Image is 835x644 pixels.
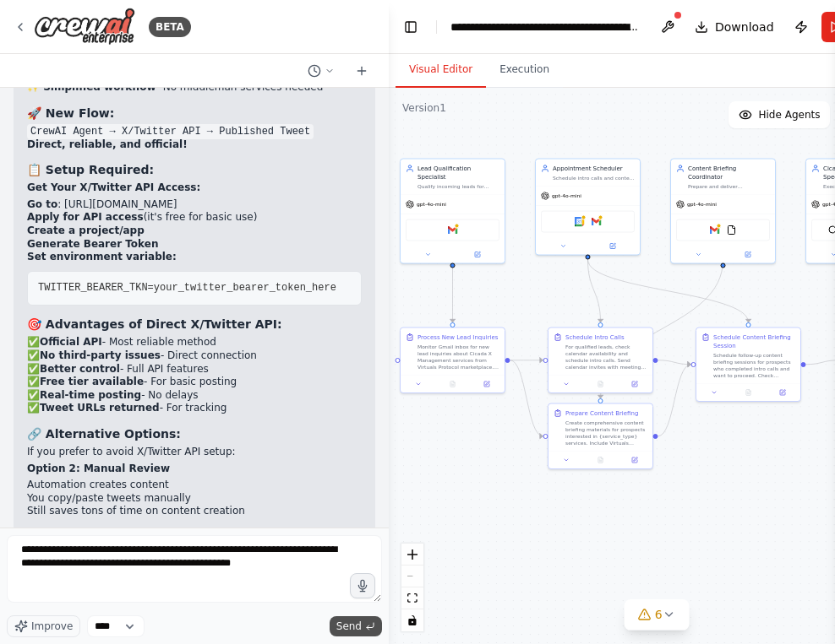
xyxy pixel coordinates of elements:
[417,183,499,190] div: Qualify incoming leads for Cicada X Management services from Virtuals Protocol marketplace, asses...
[730,387,766,398] button: No output available
[27,225,145,236] strong: Create a project/app
[399,15,423,39] button: Hide left sidebar
[402,101,446,115] div: Version 1
[27,198,362,212] li: : [URL][DOMAIN_NAME]
[27,211,144,223] strong: Apply for API access
[301,61,341,81] button: Switch to previous chat
[688,183,770,190] div: Prepare and deliver comprehensive content briefings for {service_type} implementations, gathering...
[548,403,653,470] div: Prepare Content BriefingCreate comprehensive content briefing materials for prospects interested ...
[27,505,362,518] li: Still saves tons of time on content creation
[34,8,135,46] img: Logo
[27,124,314,139] code: CrewAI Agent → X/Twitter API → Published Tweet
[31,620,73,633] span: Improve
[27,81,156,93] strong: ✨ Simplified workflow
[553,175,635,181] div: Schedule intro calls and content briefing sessions for qualified leads, managing calendar availab...
[27,463,170,474] strong: Option 2: Manual Review
[486,52,563,88] button: Execution
[620,455,649,465] button: Open in side panel
[575,217,585,227] img: Google Calendar
[417,344,499,371] div: Monitor Gmail inbox for new lead inquiries about Cicada X Management services from Virtuals Proto...
[27,106,114,120] strong: 🚀 New Flow:
[417,165,499,181] div: Lead Qualification Specialist
[448,225,458,235] img: Gmail
[597,260,728,399] g: Edge from bc9efeef-50c6-4b8b-b564-9a25beb626b8 to e79ec9da-c1f4-4b8a-9c8e-3666af6e9b87
[27,251,177,262] strong: Set environment variable:
[27,317,282,331] strong: 🎯 Advantages of Direct X/Twitter API:
[40,402,160,414] strong: Tweet URLs returned
[417,201,446,208] span: gpt-4o-mini
[553,165,635,173] div: Appointment Scheduler
[27,363,362,376] li: ✅ - Full API features
[589,241,637,252] button: Open in side panel
[27,389,362,403] li: ✅ - No delays
[40,349,161,361] strong: No third-party issues
[27,238,158,250] strong: Generate Bearer Token
[710,225,720,235] img: Gmail
[620,379,649,389] button: Open in side panel
[400,159,505,264] div: Lead Qualification SpecialistQualify incoming leads for Cicada X Management services from Virtual...
[688,165,770,181] div: Content Briefing Coordinator
[401,587,423,609] button: fit view
[336,620,362,633] span: Send
[727,225,737,235] img: FileReadTool
[27,492,362,506] li: You copy/paste tweets manually
[400,327,505,394] div: Process New Lead InquiriesMonitor Gmail inbox for new lead inquiries about Cicada X Management se...
[27,427,181,441] strong: 🔗 Alternative Options:
[417,333,498,342] div: Process New Lead Inquiries
[472,379,501,389] button: Open in side panel
[565,409,638,418] div: Prepare Content Briefing
[713,352,795,379] div: Schedule follow-up content briefing sessions for prospects who completed intro calls and want to ...
[450,19,641,35] nav: breadcrumb
[715,19,774,35] span: Download
[548,327,653,394] div: Schedule Intro CallsFor qualified leads, check calendar availability and schedule intro calls. Se...
[27,336,362,349] li: ✅ - Most reliable method
[696,327,801,403] div: Schedule Content Briefing SessionSchedule follow-up content briefing sessions for prospects who c...
[350,573,375,598] button: Click to speak your automation idea
[687,201,717,208] span: gpt-4o-mini
[27,376,362,389] li: ✅ - For basic posting
[27,446,362,459] p: If you prefer to avoid X/Twitter API setup:
[38,282,336,294] span: TWITTER_BEARER_TKN=your_twitter_bearer_token_here
[27,479,362,492] li: Automation creates content
[348,61,375,81] button: Start a new chat
[27,198,57,210] strong: Go to
[625,599,690,630] button: 6
[724,250,772,260] button: Open in side panel
[565,344,647,371] div: For qualified leads, check calendar availability and schedule intro calls. Send calendar invites ...
[582,455,618,465] button: No output available
[454,250,502,260] button: Open in side panel
[27,181,200,193] strong: Get Your X/Twitter API Access:
[535,159,641,256] div: Appointment SchedulerSchedule intro calls and content briefing sessions for qualified leads, mana...
[592,217,602,227] img: Gmail
[582,379,618,389] button: No output available
[713,333,795,350] div: Schedule Content Briefing Session
[565,419,647,446] div: Create comprehensive content briefing materials for prospects interested in {service_type} servic...
[510,356,543,365] g: Edge from 426c07d3-5603-48c4-b2ab-764bc231afbe to 34c8b1e9-aa81-4ae7-a246-109e6082821b
[658,356,691,369] g: Edge from 34c8b1e9-aa81-4ae7-a246-109e6082821b to 3e8cb409-aac3-4875-8b45-d8a760d26260
[27,81,362,95] li: - No middleman services needed
[396,52,486,88] button: Visual Editor
[27,138,188,150] strong: Direct, reliable, and official!
[584,260,753,323] g: Edge from 244004b9-7fca-430d-83f3-1446bcfdceb4 to 3e8cb409-aac3-4875-8b45-d8a760d26260
[27,349,362,363] li: ✅ - Direct connection
[27,402,362,415] li: ✅ - For tracking
[584,260,605,323] g: Edge from 244004b9-7fca-430d-83f3-1446bcfdceb4 to 34c8b1e9-aa81-4ae7-a246-109e6082821b
[401,544,423,566] button: zoom in
[149,17,191,37] div: BETA
[688,12,781,42] button: Download
[670,159,776,264] div: Content Briefing CoordinatorPrepare and deliver comprehensive content briefings for {service_type...
[655,606,663,623] span: 6
[27,211,362,225] li: (it's free for basic use)
[401,609,423,631] button: toggle interactivity
[768,387,797,398] button: Open in side panel
[510,356,543,441] g: Edge from 426c07d3-5603-48c4-b2ab-764bc231afbe to e79ec9da-c1f4-4b8a-9c8e-3666af6e9b87
[330,616,382,636] button: Send
[40,389,141,401] strong: Real-time posting
[401,544,423,631] div: React Flow controls
[565,333,625,342] div: Schedule Intro Calls
[40,336,102,348] strong: Official API
[40,376,144,387] strong: Free tier available
[434,379,470,389] button: No output available
[27,163,154,176] strong: 📋 Setup Required:
[40,363,120,375] strong: Better control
